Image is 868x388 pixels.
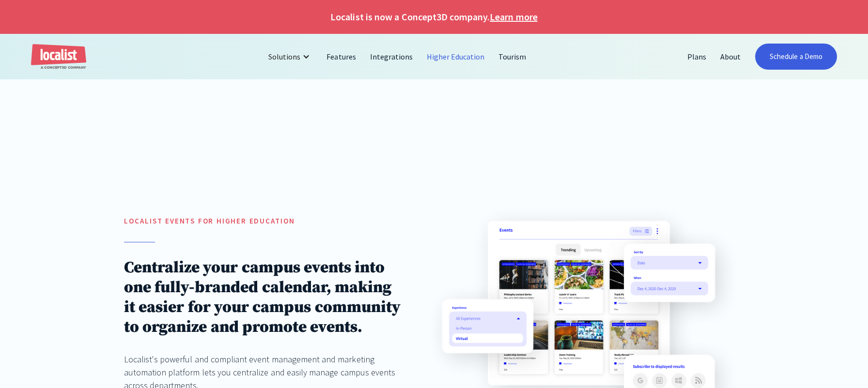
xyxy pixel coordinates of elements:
a: About [713,45,748,68]
a: home [31,44,86,70]
a: Features [320,45,363,68]
h5: localist Events for Higher education [124,216,403,227]
div: Solutions [261,45,320,68]
a: Schedule a Demo [755,44,837,70]
h1: Centralize your campus events into one fully-branded calendar, making it easier for your campus c... [124,258,403,337]
a: Tourism [492,45,533,68]
a: Higher Education [420,45,492,68]
a: Integrations [363,45,420,68]
div: Solutions [268,51,300,62]
a: Plans [681,45,713,68]
a: Learn more [490,10,537,24]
